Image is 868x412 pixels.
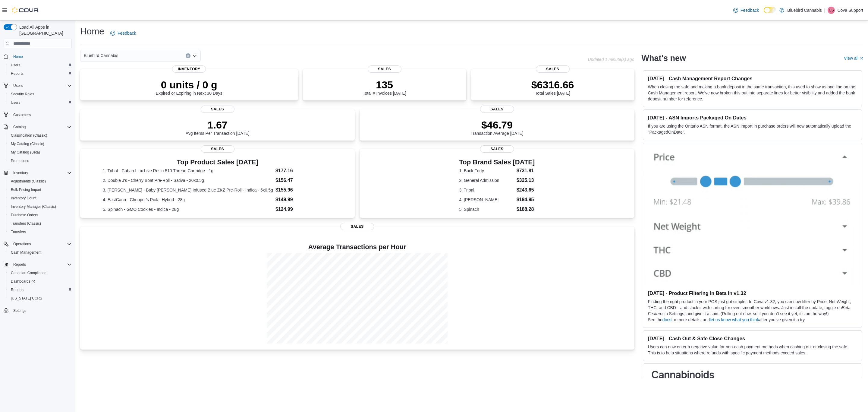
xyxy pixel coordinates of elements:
[6,248,74,257] button: Cash Management
[8,90,36,98] a: Security Roles
[8,70,72,77] span: Reports
[8,99,72,106] span: Users
[11,92,34,97] span: Security Roles
[13,113,31,117] span: Customers
[8,211,41,219] a: Purchase Orders
[6,98,74,107] button: Users
[6,148,74,157] button: My Catalog (Beta)
[8,195,39,202] a: Inventory Count
[11,196,36,201] span: Inventory Count
[11,307,72,314] span: Settings
[156,79,222,96] div: Expired or Expiring in Next 30 Days
[11,169,72,176] span: Inventory
[201,106,234,113] span: Sales
[4,49,72,331] nav: Complex example
[13,54,23,59] span: Home
[648,344,857,356] p: Users can now enter a negative value for non-cash payment methods when cashing out or closing the...
[8,157,32,164] a: Promotions
[1,260,74,269] button: Reports
[480,145,514,153] span: Sales
[6,140,74,148] button: My Catalog (Classic)
[11,71,24,76] span: Reports
[648,123,857,135] p: If you are using the Ontario ASN format, the ASN Import in purchase orders will now automatically...
[11,307,29,314] a: Settings
[459,187,514,193] dt: 3. Tribal
[11,213,38,217] span: Purchase Orders
[340,223,374,230] span: Sales
[459,197,514,203] dt: 4. [PERSON_NAME]
[11,187,41,192] span: Bulk Pricing Import
[731,4,761,16] a: Feedback
[459,159,535,166] h3: Top Brand Sales [DATE]
[11,123,72,131] span: Catalog
[201,145,234,153] span: Sales
[363,79,406,91] p: 135
[648,317,857,323] p: See the for more details, and after you’ve given it a try.
[6,185,74,194] button: Bulk Pricing Import
[764,7,776,13] input: Dark Mode
[11,158,29,163] span: Promotions
[11,169,30,176] button: Inventory
[8,99,23,106] a: Users
[11,52,72,60] span: Home
[1,81,74,90] button: Users
[1,169,74,177] button: Inventory
[829,7,834,14] span: CS
[11,240,72,248] span: Operations
[8,286,72,293] span: Reports
[642,53,686,63] h2: What's new
[11,261,72,268] span: Reports
[368,65,401,73] span: Sales
[103,197,273,203] dt: 4. EastCann - Chopper's Pick - Hybrid - 28g
[1,52,74,61] button: Home
[648,290,857,296] h3: [DATE] - Product Filtering in Beta in v1.32
[103,159,332,166] h3: Top Product Sales [DATE]
[710,317,759,322] a: let us know what you think
[11,82,72,89] span: Users
[11,82,25,89] button: Users
[459,168,514,174] dt: 1. Back Forty
[648,75,857,81] h3: [DATE] - Cash Management Report Changes
[118,30,136,36] span: Feedback
[103,168,273,174] dt: 1. Tribal - Cuban Linx Live Resin 510 Thread Cartridge - 1g
[6,202,74,211] button: Inventory Manager (Classic)
[6,61,74,69] button: Users
[8,62,23,69] a: Users
[6,69,74,78] button: Reports
[11,230,26,234] span: Transfers
[6,177,74,185] button: Adjustments (Classic)
[8,278,37,285] a: Dashboards
[13,262,26,267] span: Reports
[6,90,74,98] button: Security Roles
[11,279,35,284] span: Dashboards
[11,133,47,138] span: Classification (Classic)
[6,194,74,202] button: Inventory Count
[517,186,535,194] dd: $243.65
[11,296,42,301] span: [US_STATE] CCRS
[13,308,26,313] span: Settings
[13,170,28,175] span: Inventory
[11,123,28,131] button: Catalog
[13,83,23,88] span: Users
[8,90,72,98] span: Security Roles
[275,206,332,213] dd: $124.99
[13,242,31,246] span: Operations
[172,65,206,73] span: Inventory
[11,271,46,275] span: Canadian Compliance
[517,177,535,184] dd: $325.13
[8,295,72,302] span: Washington CCRS
[363,79,406,96] div: Total # Invoices [DATE]
[11,141,44,146] span: My Catalog (Classic)
[11,100,20,105] span: Users
[8,178,48,185] a: Adjustments (Classic)
[8,203,58,210] a: Inventory Manager (Classic)
[1,123,74,131] button: Catalog
[8,286,26,293] a: Reports
[741,7,759,13] span: Feedback
[80,25,104,37] h1: Home
[103,187,273,193] dt: 3. [PERSON_NAME] - Baby [PERSON_NAME] Infused Blue ZKZ Pre-Roll - Indica - 5x0.5g
[860,57,863,61] svg: External link
[1,110,74,119] button: Customers
[186,53,190,58] button: Clear input
[275,167,332,174] dd: $177.16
